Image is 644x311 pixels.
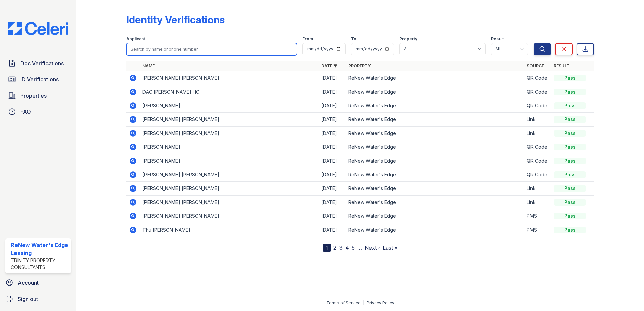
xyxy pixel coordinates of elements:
[140,71,319,85] td: [PERSON_NAME] [PERSON_NAME]
[554,213,586,219] div: Pass
[346,182,524,196] td: ReNew Water's Edge
[383,244,397,251] a: Last »
[319,196,346,209] td: [DATE]
[126,36,145,42] label: Applicant
[554,158,586,164] div: Pass
[524,209,551,223] td: PMS
[554,102,586,109] div: Pass
[18,295,38,303] span: Sign out
[20,108,31,116] span: FAQ
[554,130,586,137] div: Pass
[346,196,524,209] td: ReNew Water's Edge
[524,154,551,168] td: QR Code
[140,99,319,113] td: [PERSON_NAME]
[319,85,346,99] td: [DATE]
[5,57,71,70] a: Doc Verifications
[11,257,68,271] div: Trinity Property Consultants
[140,85,319,99] td: DAC [PERSON_NAME] HO
[319,182,346,196] td: [DATE]
[524,113,551,127] td: Link
[319,71,346,85] td: [DATE]
[346,99,524,113] td: ReNew Water's Edge
[323,244,331,252] div: 1
[363,300,364,305] div: |
[140,113,319,127] td: [PERSON_NAME] [PERSON_NAME]
[319,140,346,154] td: [DATE]
[140,196,319,209] td: [PERSON_NAME] [PERSON_NAME]
[345,244,349,251] a: 4
[126,43,297,55] input: Search by name or phone number
[554,185,586,192] div: Pass
[142,63,155,68] a: Name
[365,244,380,251] a: Next ›
[524,99,551,113] td: QR Code
[554,144,586,150] div: Pass
[367,300,394,305] a: Privacy Policy
[11,241,68,257] div: ReNew Water's Edge Leasing
[140,168,319,182] td: [PERSON_NAME] [PERSON_NAME]
[399,36,417,42] label: Property
[18,279,39,287] span: Account
[346,71,524,85] td: ReNew Water's Edge
[3,276,74,289] a: Account
[126,13,225,26] div: Identity Verifications
[554,227,586,233] div: Pass
[524,85,551,99] td: QR Code
[319,209,346,223] td: [DATE]
[524,196,551,209] td: Link
[346,209,524,223] td: ReNew Water's Edge
[554,75,586,81] div: Pass
[524,127,551,140] td: Link
[319,113,346,127] td: [DATE]
[319,99,346,113] td: [DATE]
[3,292,74,306] a: Sign out
[346,223,524,237] td: ReNew Water's Edge
[140,209,319,223] td: [PERSON_NAME] [PERSON_NAME]
[524,168,551,182] td: QR Code
[319,154,346,168] td: [DATE]
[357,244,362,252] span: …
[339,244,343,251] a: 3
[140,182,319,196] td: [PERSON_NAME] [PERSON_NAME]
[524,223,551,237] td: PMS
[346,140,524,154] td: ReNew Water's Edge
[346,127,524,140] td: ReNew Water's Edge
[524,140,551,154] td: QR Code
[527,63,544,68] a: Source
[20,59,64,67] span: Doc Verifications
[352,244,355,251] a: 5
[302,36,313,42] label: From
[20,75,59,83] span: ID Verifications
[346,85,524,99] td: ReNew Water's Edge
[140,154,319,168] td: [PERSON_NAME]
[319,127,346,140] td: [DATE]
[554,63,570,68] a: Result
[554,171,586,178] div: Pass
[554,116,586,123] div: Pass
[5,89,71,102] a: Properties
[319,168,346,182] td: [DATE]
[319,223,346,237] td: [DATE]
[351,36,356,42] label: To
[333,244,336,251] a: 2
[554,199,586,206] div: Pass
[346,154,524,168] td: ReNew Water's Edge
[554,89,586,95] div: Pass
[140,223,319,237] td: Thu [PERSON_NAME]
[5,73,71,86] a: ID Verifications
[140,127,319,140] td: [PERSON_NAME] [PERSON_NAME]
[5,105,71,118] a: FAQ
[524,71,551,85] td: QR Code
[321,63,337,68] a: Date ▼
[3,22,74,35] img: CE_Logo_Blue-a8612792a0a2168367f1c8372b55b34899dd931a85d93a1a3d3e32e68fde9ad4.png
[524,182,551,196] td: Link
[348,63,371,68] a: Property
[140,140,319,154] td: [PERSON_NAME]
[491,36,504,42] label: Result
[20,92,47,100] span: Properties
[326,300,361,305] a: Terms of Service
[346,113,524,127] td: ReNew Water's Edge
[346,168,524,182] td: ReNew Water's Edge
